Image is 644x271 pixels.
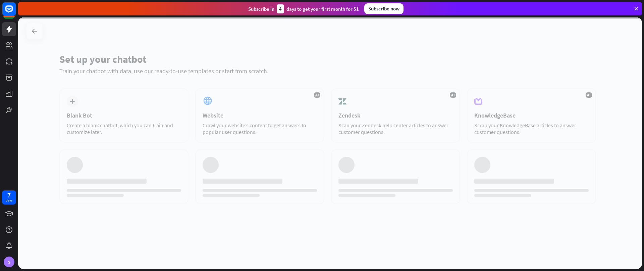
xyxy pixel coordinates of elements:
[248,4,359,13] div: Subscribe in days to get your first month for $1
[7,192,11,198] div: 7
[364,3,404,14] div: Subscribe now
[6,198,12,203] div: days
[2,190,16,205] a: 7 days
[4,257,14,267] div: S
[277,4,284,13] div: 4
